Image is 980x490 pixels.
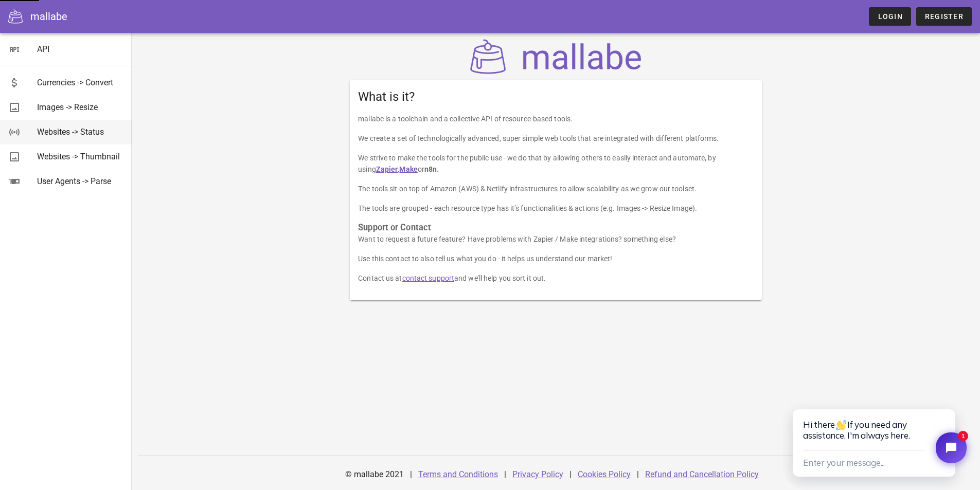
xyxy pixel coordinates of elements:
[645,469,759,479] a: Refund and Cancellation Policy
[869,7,911,26] a: Login
[782,376,980,490] iframe: Tidio Chat
[569,462,572,487] div: |
[637,462,639,487] div: |
[37,127,123,137] div: Websites -> Status
[578,469,631,479] a: Cookies Policy
[468,39,645,74] img: mallabe Logo
[512,469,563,479] a: Privacy Policy
[37,176,123,186] div: User Agents -> Parse
[376,165,398,173] a: Zapier
[399,165,417,173] a: Make
[37,102,123,112] div: Images -> Resize
[37,152,123,161] div: Websites -> Thumbnail
[339,462,410,487] div: © mallabe 2021
[358,152,754,175] p: We strive to make the tools for the public use - we do that by allowing others to easily interact...
[402,274,455,282] a: contact support
[358,273,754,284] p: Contact us at and we’ll help you sort it out.
[30,9,67,24] div: mallabe
[424,165,437,173] strong: n8n
[358,203,754,214] p: The tools are grouped - each resource type has it’s functionalities & actions (e.g. Images -> Res...
[358,133,754,144] p: We create a set of technologically advanced, super simple web tools that are integrated with diff...
[358,113,754,124] p: mallabe is a toolchain and a collective API of resource-based tools.
[350,80,762,113] div: What is it?
[924,12,964,21] span: Register
[37,78,123,87] div: Currencies -> Convert
[410,462,412,487] div: |
[358,222,754,233] h3: Support or Contact
[358,183,754,194] p: The tools sit on top of Amazon (AWS) & Netlify infrastructures to allow scalability as we grow ou...
[504,462,506,487] div: |
[358,233,754,245] p: Want to request a future feature? Have problems with Zapier / Make integrations? something else?
[916,7,972,26] a: Register
[37,44,123,54] div: API
[358,253,754,264] p: Use this contact to also tell us what you do - it helps us understand our market!
[877,12,902,21] span: Login
[418,469,498,479] a: Terms and Conditions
